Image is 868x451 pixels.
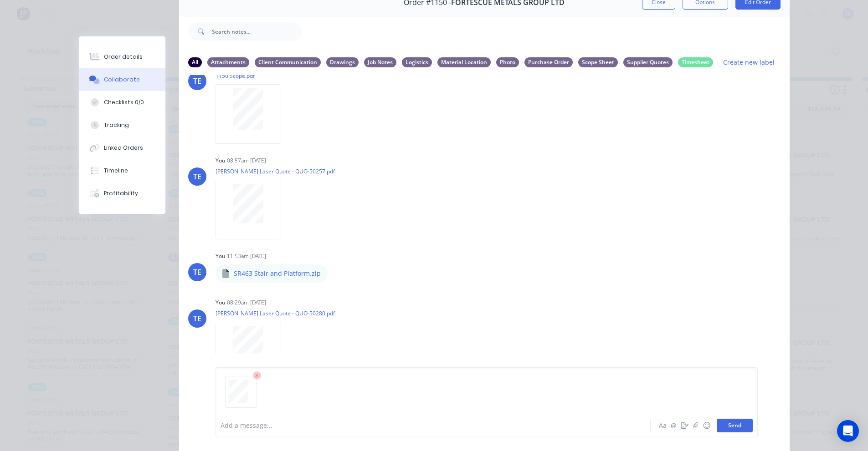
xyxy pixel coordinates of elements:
button: Profitability [79,182,165,205]
div: Scope Sheet [578,57,618,67]
input: Search notes... [212,22,302,41]
div: Timeline [104,167,128,175]
div: Timesheet [678,57,713,67]
div: Attachments [207,57,249,67]
div: Collaborate [104,76,140,84]
p: [PERSON_NAME] Laser Quote - QUO-50280.pdf [216,309,335,317]
p: 1150 Scope.pdf [216,72,290,80]
button: Collaborate [79,68,165,91]
div: You [216,299,225,307]
div: Open Intercom Messenger [837,420,859,442]
button: Linked Orders [79,137,165,159]
div: Linked Orders [104,144,143,152]
div: Tracking [104,121,129,129]
div: TE [193,171,201,182]
button: Tracking [79,114,165,137]
div: You [216,252,225,260]
div: Material Location [437,57,491,67]
div: You [216,157,225,165]
button: Create new label [719,56,780,68]
div: 11:53am [DATE] [227,252,266,260]
div: Purchase Order [524,57,573,67]
button: Checklists 0/0 [79,91,165,114]
div: TE [193,267,201,278]
div: Order details [104,53,143,61]
div: All [188,57,202,67]
div: Drawings [326,57,359,67]
div: Supplier Quotes [623,57,673,67]
button: Timeline [79,159,165,182]
div: TE [193,76,201,86]
button: @ [668,420,679,431]
div: Checklists 0/0 [104,98,144,106]
div: 08:57am [DATE] [227,157,266,165]
div: Logistics [402,57,432,67]
div: Profitability [104,189,138,198]
button: Aa [657,420,668,431]
button: Order details [79,46,165,68]
button: ☺ [701,420,712,431]
div: TE [193,313,201,324]
div: 08:29am [DATE] [227,299,266,307]
p: [PERSON_NAME] Laser Quote - QUO-50257.pdf [216,167,335,175]
div: Job Notes [364,57,396,67]
button: Send [717,419,753,432]
div: Client Communication [255,57,321,67]
p: SR463 Stair and Platform.zip [234,269,321,278]
div: Photo [496,57,519,67]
